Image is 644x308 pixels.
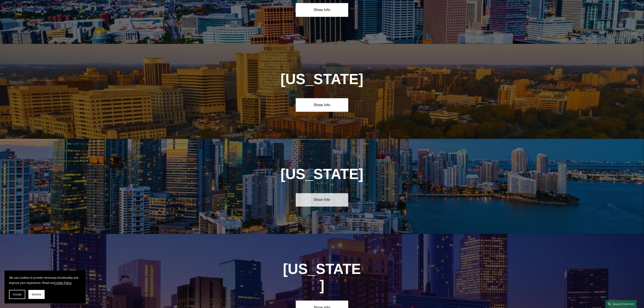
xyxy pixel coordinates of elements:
p: We use cookies to provide necessary functionality and improve your experience. Read our . [9,275,81,285]
a: Show Info [296,193,348,207]
a: Show Info [296,98,348,112]
span: Accept [13,293,21,296]
a: Show Info [296,3,348,17]
section: Cookie banner [5,271,86,303]
h1: [US_STATE] [283,261,362,294]
h1: [US_STATE] [256,71,388,87]
button: Decline [28,290,45,299]
button: Accept [9,290,25,299]
h1: [US_STATE] [269,166,375,183]
span: Decline [32,293,41,296]
a: Search this site [605,300,637,308]
a: Cookie Policy [54,281,71,285]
